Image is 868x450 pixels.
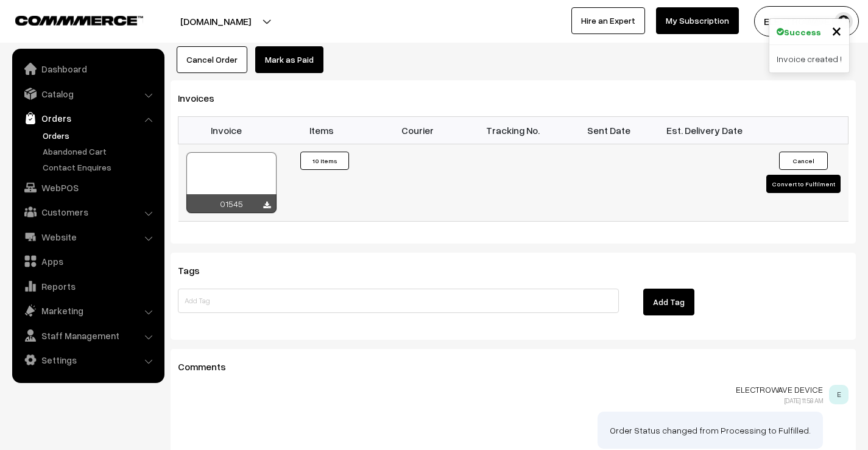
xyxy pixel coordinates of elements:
[255,46,323,73] a: Mark as Paid
[40,145,160,158] a: Abandoned Cart
[15,300,160,322] a: Marketing
[15,58,160,80] a: Dashboard
[15,12,122,27] a: COMMMERCE
[40,129,160,142] a: Orders
[766,175,841,193] button: Convert to Fulfilment
[769,45,849,72] div: Invoice created !
[138,6,294,37] button: [DOMAIN_NAME]
[785,396,823,404] span: [DATE] 11:58 AM
[274,117,370,144] th: Items
[15,177,160,199] a: WebPOS
[177,46,247,73] button: Cancel Order
[178,264,214,276] span: Tags
[561,117,657,144] th: Sent Date
[178,289,619,313] input: Add Tag
[15,107,160,129] a: Orders
[300,152,349,170] button: 10 Items
[178,360,241,373] span: Comments
[15,16,143,25] img: COMMMERCE
[178,92,229,104] span: Invoices
[610,424,811,437] p: Order Status changed from Processing to Fulfilled.
[831,21,842,40] button: Close
[15,275,160,297] a: Reports
[15,201,160,223] a: Customers
[784,26,821,38] strong: Success
[40,161,160,174] a: Contact Enquires
[656,7,739,34] a: My Subscription
[643,289,694,315] button: Add Tag
[178,117,274,144] th: Invoice
[829,385,849,404] span: E
[15,325,160,346] a: Staff Management
[370,117,465,144] th: Courier
[754,6,859,37] button: ELECTROWAVE DE…
[15,349,160,371] a: Settings
[178,385,823,395] p: ELECTROWAVE DEVICE
[465,117,561,144] th: Tracking No.
[779,152,828,170] button: Cancel
[831,19,842,41] span: ×
[834,12,853,30] img: user
[657,117,752,144] th: Est. Delivery Date
[15,250,160,272] a: Apps
[186,194,277,213] div: 01545
[15,83,160,105] a: Catalog
[571,7,645,34] a: Hire an Expert
[15,226,160,248] a: Website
